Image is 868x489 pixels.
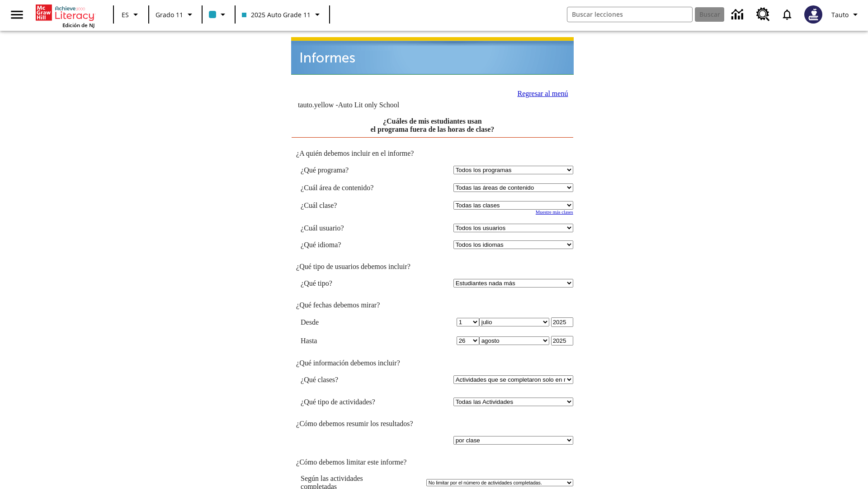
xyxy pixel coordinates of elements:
[122,10,129,19] span: ES
[301,240,403,249] td: ¿Qué idioma?
[301,398,403,406] td: ¿Qué tipo de actividades?
[291,37,574,75] img: header
[726,2,751,27] a: Centro de información
[301,184,373,192] nobr: ¿Cuál área de contenido?
[536,210,573,215] a: Muestre más clases
[292,263,573,271] td: ¿Qué tipo de usuarios debemos incluir?
[799,3,828,26] button: Escoja un nuevo avatar
[828,6,864,23] button: Perfil/Configuración
[751,2,775,27] a: Centro de recursos, Se abrirá en una pestaña nueva.
[292,359,573,367] td: ¿Qué información debemos incluir?
[238,6,326,23] button: Clase: 2025 Auto Grade 11, Selecciona una clase
[301,166,403,174] td: ¿Qué programa?
[831,10,849,19] span: Tauto
[62,22,94,29] span: Edición de NJ
[775,3,799,26] a: Notificaciones
[292,149,573,158] td: ¿A quién debemos incluir en el informe?
[301,317,403,327] td: Desde
[292,420,573,428] td: ¿Cómo debemos resumir los resultados?
[292,301,573,309] td: ¿Qué fechas debemos mirar?
[338,101,400,109] nobr: Auto Lit only School
[152,6,199,23] button: Grado: Grado 11, Elige un grado
[156,10,183,19] span: Grado 11
[301,201,403,210] td: ¿Cuál clase?
[205,6,232,23] button: El color de la clase es azul claro. Cambiar el color de la clase.
[292,458,573,466] td: ¿Cómo debemos limitar este informe?
[242,10,311,19] span: 2025 Auto Grade 11
[301,375,403,384] td: ¿Qué clases?
[301,336,403,345] td: Hasta
[301,279,403,288] td: ¿Qué tipo?
[567,7,692,22] input: Buscar campo
[36,3,94,29] div: Portada
[4,1,30,28] button: Abrir el menú lateral
[117,6,146,23] button: Lenguaje: ES, Selecciona un idioma
[517,90,568,97] a: Regresar al menú
[301,224,403,232] td: ¿Cuál usuario?
[370,117,494,133] a: ¿Cuáles de mis estudiantes usan el programa fuera de las horas de clase?
[804,5,822,24] img: Avatar
[298,101,464,109] td: tauto.yellow -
